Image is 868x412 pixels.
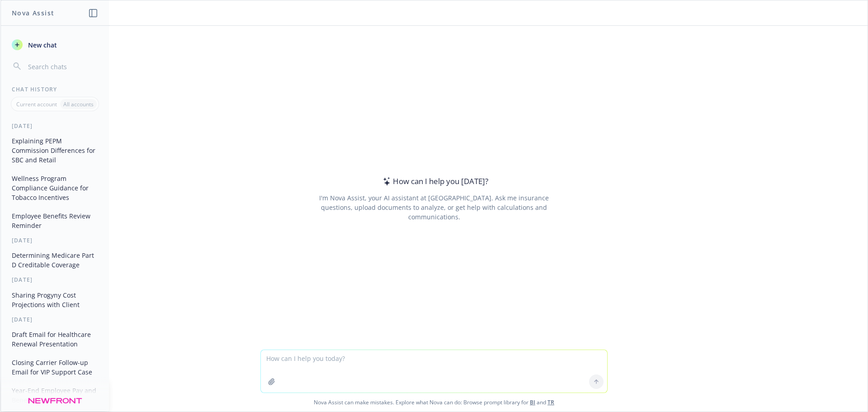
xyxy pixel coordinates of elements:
button: Wellness Program Compliance Guidance for Tobacco Incentives [8,171,102,205]
button: Determining Medicare Part D Creditable Coverage [8,248,102,272]
button: Closing Carrier Follow-up Email for VIP Support Case [8,355,102,379]
button: Explaining PEPM Commission Differences for SBC and Retail [8,133,102,167]
div: [DATE] [1,122,109,130]
div: [DATE] [1,276,109,284]
button: New chat [8,37,102,53]
div: I'm Nova Assist, your AI assistant at [GEOGRAPHIC_DATA]. Ask me insurance questions, upload docum... [307,193,561,222]
input: Search chats [26,60,98,73]
div: How can I help you [DATE]? [380,175,488,187]
button: Employee Benefits Review Reminder [8,208,102,233]
span: New chat [26,40,57,50]
div: [DATE] [1,316,109,323]
p: Current account [16,100,57,108]
span: Nova Assist can make mistakes. Explore what Nova can do: Browse prompt library for and [4,393,864,412]
a: TR [547,398,554,406]
div: [DATE] [1,237,109,244]
button: Draft Email for Healthcare Renewal Presentation [8,327,102,351]
p: All accounts [63,100,94,108]
a: BI [530,398,535,406]
div: Chat History [1,85,109,93]
button: Year-End Employee Pay and Benefits Reminder [8,383,102,407]
h1: Nova Assist [12,8,54,18]
button: Sharing Progyny Cost Projections with Client [8,288,102,312]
